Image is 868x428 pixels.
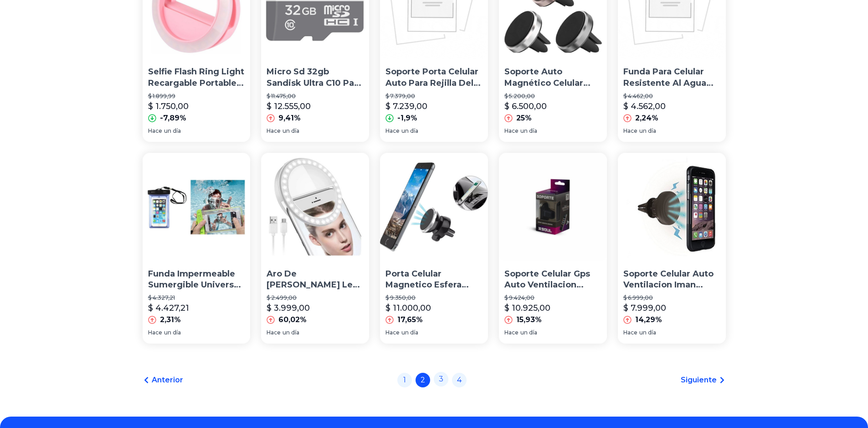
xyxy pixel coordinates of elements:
p: $ 1.899,99 [148,93,245,100]
p: $ 6.500,00 [504,100,547,113]
p: 60,02% [278,314,307,325]
p: $ 9.350,00 [385,294,483,302]
p: $ 9.424,00 [504,294,601,302]
p: $ 4.327,21 [148,294,245,302]
p: 2,31% [160,314,181,325]
span: Hace [267,127,281,135]
span: un día [520,329,537,336]
p: $ 1.750,00 [148,100,189,113]
span: Hace [267,329,281,336]
p: Selfie Flash Ring Light Recargable Portable 36 Led Celular [148,66,245,89]
p: $ 7.239,00 [385,100,427,113]
span: Anterior [152,375,183,386]
p: 17,65% [397,314,423,325]
p: Soporte Celular Auto Ventilacion Iman Rejilla Universal [623,268,720,291]
p: $ 4.462,00 [623,93,720,100]
span: un día [639,329,656,336]
img: Porta Celular Magnetico Esfera Para Auto Con Iman [380,153,488,261]
p: $ 3.999,00 [267,302,310,314]
a: Aro De Luz Led Para Selfie Flash CelularAro De [PERSON_NAME] Led Para Selfie Flash Celular$ 2.499... [261,153,369,344]
img: Aro De Luz Led Para Selfie Flash Celular [261,153,369,261]
a: Soporte Celular Gps Auto Ventilacion Rejilla Iman MagneticoSoporte Celular Gps Auto Ventilacion R... [499,153,607,344]
p: Funda Impermeable Sumergible Universal Celular Doc Dni Plata [148,268,245,291]
span: un día [401,329,418,336]
span: un día [282,127,299,135]
p: 9,41% [278,113,301,124]
p: $ 11.000,00 [385,302,431,314]
span: Hace [504,329,519,336]
p: $ 12.555,00 [267,100,311,113]
p: Micro Sd 32gb Sandisk Ultra C10 Para Celular Tablet Camara [267,66,364,89]
p: Funda Para Celular Resistente Al Agua Universal 30 Mt Uv [623,66,720,89]
p: -7,89% [160,113,186,124]
a: Soporte Celular Auto Ventilacion Iman Rejilla UniversalSoporte Celular Auto Ventilacion Iman Reji... [618,153,726,344]
p: -1,9% [397,113,417,124]
span: Hace [385,127,400,135]
p: $ 7.999,00 [623,302,666,314]
p: $ 2.499,00 [267,294,364,302]
a: 4 [452,373,467,387]
p: Soporte Porta Celular Auto Para Rejilla Del Aire Magnetico [385,66,483,89]
p: 2,24% [635,113,658,124]
p: 15,93% [516,314,542,325]
p: Aro De [PERSON_NAME] Led Para Selfie Flash Celular [267,268,364,291]
span: Hace [148,329,162,336]
img: Soporte Celular Auto Ventilacion Iman Rejilla Universal [618,153,726,261]
a: 3 [434,372,448,386]
span: Hace [385,329,400,336]
span: un día [639,127,656,135]
a: 1 [397,373,412,387]
p: 14,29% [635,314,662,325]
p: $ 11.475,00 [267,93,364,100]
span: un día [164,127,181,135]
a: Funda Impermeable Sumergible Universal Celular Doc Dni PlataFunda Impermeable Sumergible Universa... [143,153,251,344]
p: Soporte Auto Magnético Celular Gps Iman Rejilla [504,66,601,89]
a: Anterior [143,375,183,386]
p: $ 5.200,00 [504,93,601,100]
span: Hace [623,127,637,135]
a: Porta Celular Magnetico Esfera Para Auto Con ImanPorta Celular Magnetico Esfera Para Auto Con Ima... [380,153,488,344]
span: un día [282,329,299,336]
span: Hace [504,127,519,135]
p: $ 6.999,00 [623,294,720,302]
span: un día [164,329,181,336]
span: Hace [623,329,637,336]
img: Soporte Celular Gps Auto Ventilacion Rejilla Iman Magnetico [499,153,607,261]
span: un día [520,127,537,135]
img: Funda Impermeable Sumergible Universal Celular Doc Dni Plata [143,153,251,261]
p: $ 4.427,21 [148,302,189,314]
a: Siguiente [681,375,726,386]
p: $ 4.562,00 [623,100,666,113]
span: un día [401,127,418,135]
p: Soporte Celular Gps Auto Ventilacion Rejilla [PERSON_NAME] [504,268,601,291]
p: Porta Celular Magnetico Esfera Para Auto Con Iman [385,268,483,291]
p: 25% [516,113,532,124]
p: $ 7.379,00 [385,93,483,100]
p: $ 10.925,00 [504,302,550,314]
span: Hace [148,127,162,135]
span: Siguiente [681,375,717,386]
